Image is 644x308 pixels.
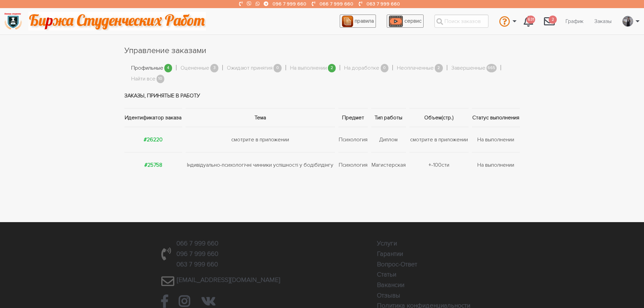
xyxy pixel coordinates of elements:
span: 4 [164,64,172,72]
img: play_icon-49f7f135c9dc9a03216cfdbccbe1e3994649169d890fb554cedf0eac35a01ba8.png [389,16,403,27]
span: 10 [157,75,165,83]
td: Заказы, принятые в работу [124,83,520,109]
input: Поиск заказов [434,15,488,28]
a: Заказы [589,15,617,28]
th: Объем(стр.) [408,109,470,127]
img: logo-135dea9cf721667cc4ddb0c1795e3ba8b7f362e3d0c04e2cc90b931989920324.png [4,12,22,30]
a: Отзывы [377,291,400,300]
span: 0 [381,64,389,72]
span: 3 [210,64,218,72]
img: agreement_icon-feca34a61ba7f3d1581b08bc946b2ec1ccb426f67415f344566775c155b7f62c.png [342,16,353,27]
span: сервис [404,18,422,24]
span: правила [355,18,374,24]
a: График [560,15,589,28]
td: Психология [337,152,369,178]
td: смотрите в приложении [184,127,337,152]
a: Гарантии [377,250,403,258]
img: 20171208_160937.jpg [623,16,633,27]
th: Тип работы [369,109,408,127]
td: На выполнении [470,152,520,178]
span: 631 [526,16,535,24]
td: Диплом [369,127,408,152]
span: 2 [328,64,336,72]
a: 096 7 999 660 [272,1,306,7]
a: 063 7 999 660 [366,1,400,7]
td: Психология [337,127,369,152]
a: Завершенные [451,64,485,73]
span: 2 [435,64,443,72]
a: [EMAIL_ADDRESS][DOMAIN_NAME] [177,276,280,284]
a: Статьи [377,270,396,279]
td: +-100сти [408,152,470,178]
span: 2 [549,16,557,24]
th: Идентификатор заказа [124,109,184,127]
a: Ожидают принятия [227,64,272,73]
a: На доработке [344,64,379,73]
a: Оцененные [181,64,209,73]
th: Предмет [337,109,369,127]
h1: Управление заказами [124,45,520,56]
a: 066 7 999 660 [319,1,353,7]
a: сервис [387,15,424,28]
a: 631 [518,12,539,30]
td: смотрите в приложении [408,127,470,152]
td: На выполнении [470,127,520,152]
a: На выполнении [290,64,327,73]
th: Тема [184,109,337,127]
a: 066 7 999 660 [176,239,218,247]
a: Профильные [131,64,163,73]
a: Вакансии [377,281,404,289]
img: motto-2ce64da2796df845c65ce8f9480b9c9d679903764b3ca6da4b6de107518df0fe.gif [28,12,206,30]
span: 665 [486,64,497,72]
a: 2 [539,12,560,30]
td: Індивідуально-психологічні чинники успішності у бодібілдінгу [184,152,337,178]
a: #25758 [144,162,162,168]
span: 0 [273,64,282,72]
a: Найти все [131,75,156,84]
a: Неоплаченные [397,64,434,73]
a: Вопрос-Ответ [377,260,417,268]
a: 096 7 999 660 [176,250,218,258]
a: #26220 [144,136,163,143]
a: 063 7 999 660 [176,260,218,268]
a: Услуги [377,239,397,247]
a: правила [340,15,376,28]
td: Магистерская [369,152,408,178]
th: Статус выполнения [470,109,520,127]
